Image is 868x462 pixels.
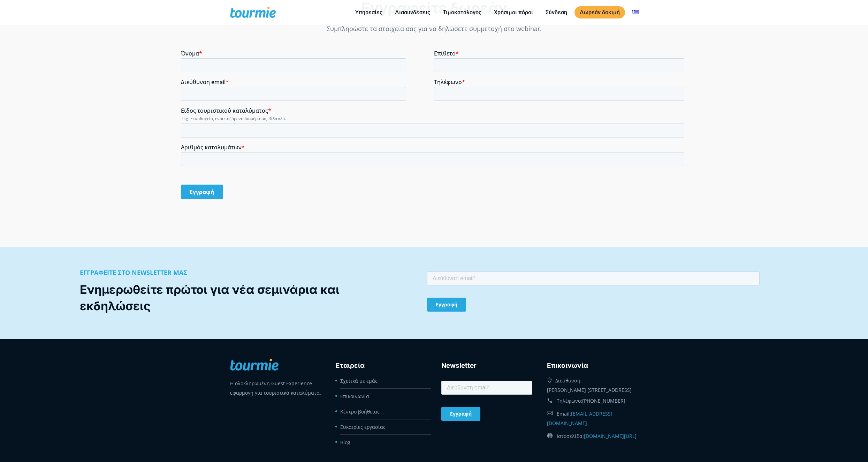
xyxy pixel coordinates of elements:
[441,360,532,371] h3: Newsletter
[336,360,427,371] h3: Εταιρεία
[230,379,321,397] p: Η ολοκληρωμένη Guest Experience εφαρμογή για τουριστικά καταλύματα.
[582,397,625,404] a: [PHONE_NUMBER]
[340,378,378,384] a: Σχετικά με εμάς
[547,360,638,371] h3: Eπικοινωνία
[181,24,687,33] p: Συμπληρώστε τα στοιχεία σας για να δηλώσετε συμμετοχή στο webinar.
[427,270,760,316] iframe: Form 0
[390,8,435,17] a: Διασυνδέσεις
[547,407,638,430] div: Email:
[253,28,281,36] span: Τηλέφωνο
[547,410,612,426] a: [EMAIL_ADDRESS][DOMAIN_NAME]
[547,374,638,395] div: Διεύθυνση: [PERSON_NAME] [STREET_ADDRESS]
[80,268,187,277] b: ΕΓΓΡΑΦΕΙΤΕ ΣΤΟ NEWSLETTER ΜΑΣ
[181,50,687,205] iframe: Form 1
[441,379,532,425] iframe: Form 2
[540,8,572,17] a: Σύνδεση
[547,395,638,407] div: Τηλέφωνο:
[437,8,487,17] a: Τιμοκατάλογος
[340,439,350,446] a: Blog
[340,424,386,430] a: Ευκαιρίες εργασίας
[340,393,369,400] a: Επικοινωνία
[584,433,637,439] a: [DOMAIN_NAME][URL]
[340,408,380,415] a: Κέντρο βοήθειας
[80,281,412,314] div: Ενημερωθείτε πρώτοι για νέα σεμινάρια και εκδηλώσεις
[627,8,644,17] a: Αλλαγή σε
[547,430,638,442] div: Ιστοσελίδα:
[574,6,625,18] a: Δωρεάν δοκιμή
[350,8,388,17] a: Υπηρεσίες
[489,8,538,17] a: Χρήσιμοι πόροι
